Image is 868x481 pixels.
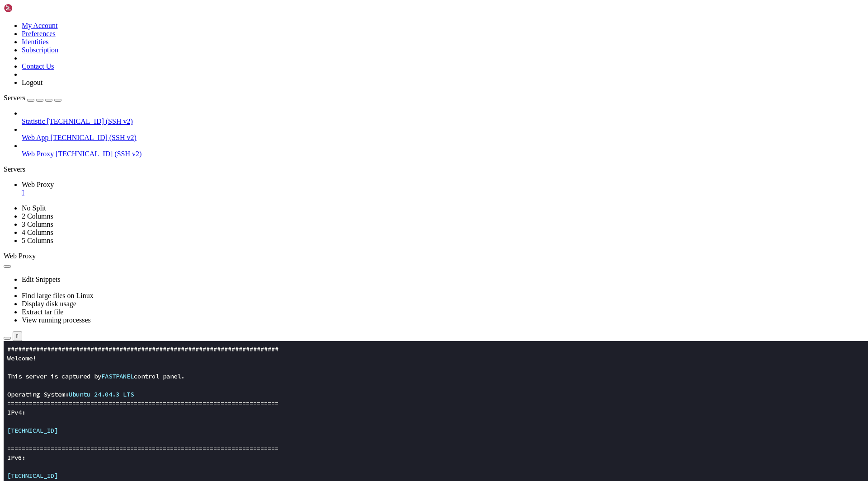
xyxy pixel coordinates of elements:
[22,204,46,212] a: No Split
[4,185,33,193] span: APACHE2:
[22,220,53,228] a: 3 Columns
[22,79,42,86] a: Logout
[4,31,750,40] x-row: This server is captured by control panel.
[22,189,864,197] a: 
[4,176,25,184] span: NGINX:
[65,49,130,57] span: Ubuntu 24.04.3 LTS
[22,117,864,126] a: Statistic [TECHNICAL_ID] (SSH v2)
[4,252,36,260] span: Web Proxy
[4,148,750,157] x-row: ===========================================================================
[22,38,49,46] a: Identities
[16,333,19,340] div: 
[22,276,61,283] a: Edit Snippets
[22,134,864,142] a: Web App [TECHNICAL_ID] (SSH v2)
[4,94,61,102] a: Servers
[4,4,750,13] x-row: ###########################################################################
[22,109,864,126] li: Statistic [TECHNICAL_ID] (SSH v2)
[22,308,63,316] a: Extract tar file
[22,117,45,125] span: Statistic
[4,131,54,139] span: [TECHNICAL_ID]
[22,62,54,70] a: Contact Us
[4,85,54,93] span: [TECHNICAL_ID]
[4,103,750,112] x-row: ===========================================================================
[22,150,864,158] a: Web Proxy [TECHNICAL_ID] (SSH v2)
[22,237,53,244] a: 5 Columns
[13,332,22,341] button: 
[22,292,94,299] a: Find large files on Linux
[22,229,53,236] a: 4 Columns
[4,67,750,76] x-row: IPv4:
[4,49,750,58] x-row: Operating System:
[98,31,130,39] span: FASTPANEL
[22,142,864,158] li: Web Proxy [TECHNICAL_ID] (SSH v2)
[4,112,750,121] x-row: IPv6:
[22,126,864,142] li: Web App [TECHNICAL_ID] (SSH v2)
[4,165,864,173] div: Servers
[61,257,65,266] div: (16, 28)
[4,157,750,166] x-row: By default configuration files can be found in the following directories:
[22,30,56,37] a: Preferences
[22,181,54,188] span: Web Proxy
[56,150,142,158] span: [TECHNICAL_ID] (SSH v2)
[4,58,750,67] x-row: ===========================================================================
[4,94,25,102] span: Servers
[22,300,76,308] a: Display disk usage
[4,4,56,13] img: Shellngn
[4,238,750,248] x-row: 14:49:45 up 12:21, 1 user, load average: 0.00, 0.00, 0.00
[4,175,750,184] x-row: /etc/nginx/fastpanel2-available
[4,13,750,22] x-row: Welcome!
[4,220,750,229] x-row: ===========================================================================
[22,134,49,141] span: Web App
[47,117,133,125] span: [TECHNICAL_ID] (SSH v2)
[51,134,137,141] span: [TECHNICAL_ID] (SSH v2)
[22,212,53,220] a: 2 Columns
[22,46,58,54] a: Subscription
[4,184,750,193] x-row: /etc/apache2/fastpanel2-available
[22,181,864,197] a: Web Proxy
[4,257,750,266] x-row: root@s173901:~#
[4,203,177,211] span: Please do not edit configuration files manually.
[4,212,141,220] span: You may do that in your control panel.
[22,150,54,158] span: Web Proxy
[22,316,91,324] a: View running processes
[22,22,58,29] a: My Account
[4,248,750,257] x-row: ###########################################################################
